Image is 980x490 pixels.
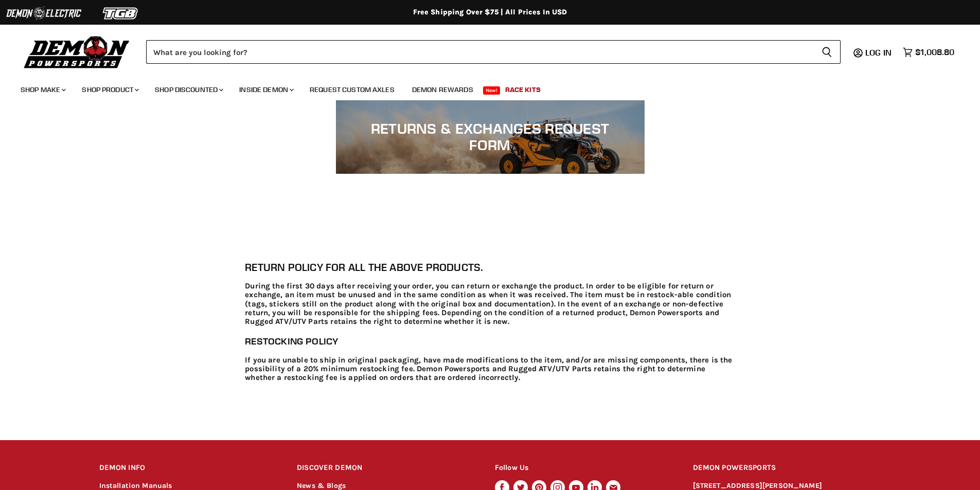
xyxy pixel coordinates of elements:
img: Demon Powersports [21,33,133,70]
span: New! [483,86,501,95]
span: $1,008.80 [915,47,954,57]
h1: Returns & Exchanges Request Form [357,120,624,154]
a: Inside Demon [231,79,300,100]
h3: Restocking Policy [245,336,735,347]
a: $1,008.80 [898,45,959,60]
h2: Follow Us [495,456,673,480]
img: Demon Electric Logo 2 [5,4,82,23]
a: Shop Make [13,79,72,100]
a: Shop Discounted [147,79,229,100]
h2: DEMON INFO [99,456,278,480]
h2: DEMON POWERSPORTS [693,456,881,480]
a: Demon Rewards [404,79,481,100]
span: Log in [865,47,892,58]
input: Search [146,40,813,64]
h2: RETURN POLICY FOR ALL THE ABOVE PRODUCTS. [245,262,735,274]
a: Log in [861,48,898,57]
a: Race Kits [497,79,548,100]
img: TGB Logo 2 [82,4,159,23]
form: Product [146,40,841,64]
a: Shop Product [74,79,145,100]
div: Free Shipping Over $75 | All Prices In USD [79,8,902,17]
h2: DISCOVER DEMON [297,456,475,480]
ul: Main menu [13,75,952,100]
a: News & Blogs [297,481,346,490]
p: If you are unable to ship in original packaging, have made modifications to the item, and/or are ... [245,356,735,383]
button: Search [813,40,841,64]
a: Request Custom Axles [302,79,402,100]
a: Installation Manuals [99,481,172,490]
p: During the first 30 days after receiving your order, you can return or exchange the product. In o... [245,282,735,326]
